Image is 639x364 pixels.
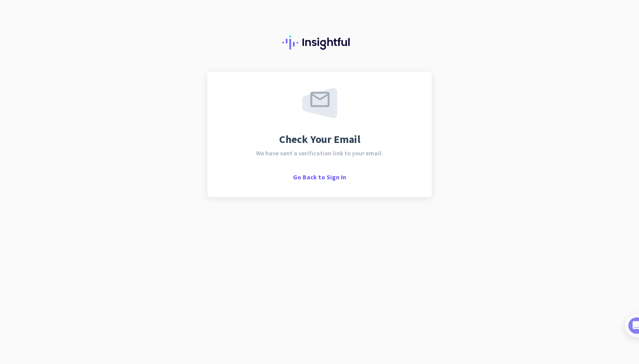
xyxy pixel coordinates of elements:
span: Check Your Email [279,134,360,145]
img: email-sent [302,88,337,118]
span: We have sent a verification link to your email. [256,150,383,156]
span: Go Back to Sign In [293,173,346,181]
img: Insightful [282,36,357,50]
